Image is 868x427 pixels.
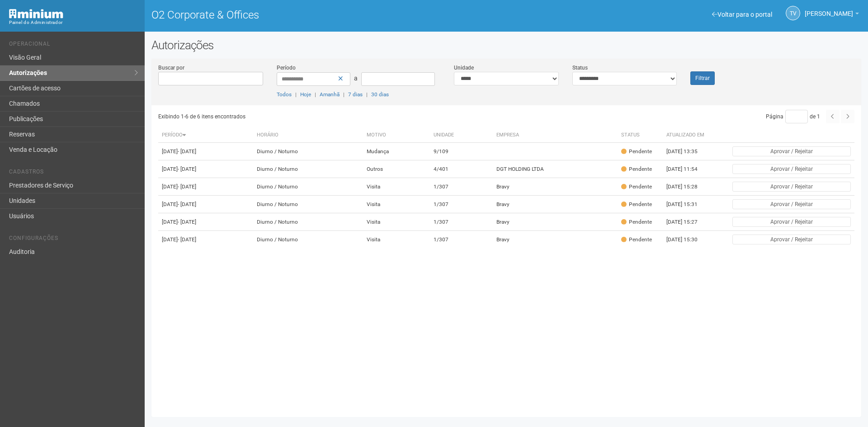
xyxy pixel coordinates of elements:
[9,235,138,244] li: Configurações
[343,91,344,98] span: |
[493,213,618,231] td: Bravy
[253,160,363,178] td: Diurno / Noturno
[663,178,712,196] td: [DATE] 15:28
[663,196,712,213] td: [DATE] 15:31
[320,91,340,98] a: Amanhã
[9,9,63,19] img: Minium
[158,160,253,178] td: [DATE]
[363,213,430,231] td: Visita
[158,213,253,231] td: [DATE]
[253,196,363,213] td: Diurno / Noturno
[690,71,715,85] button: Filtrar
[621,183,652,191] div: Pendente
[663,160,712,178] td: [DATE] 11:54
[493,196,618,213] td: Bravy
[732,182,851,192] button: Aprovar / Rejeitar
[732,146,851,156] button: Aprovar / Rejeitar
[805,11,859,19] a: [PERSON_NAME]
[178,219,196,225] span: - [DATE]
[430,178,493,196] td: 1/307
[493,178,618,196] td: Bravy
[621,201,652,208] div: Pendente
[178,148,196,155] span: - [DATE]
[363,178,430,196] td: Visita
[430,213,493,231] td: 1/307
[366,91,368,98] span: |
[493,160,618,178] td: DGT HOLDING LTDA
[493,231,618,249] td: Bravy
[621,218,652,226] div: Pendente
[151,38,861,52] h2: Autorizações
[363,143,430,160] td: Mudança
[572,64,588,72] label: Status
[158,110,504,123] div: Exibindo 1-6 de 6 itens encontrados
[766,113,820,120] span: Página de 1
[618,128,663,143] th: Status
[363,160,430,178] td: Outros
[663,143,712,160] td: [DATE] 13:35
[430,143,493,160] td: 9/109
[430,128,493,143] th: Unidade
[178,236,196,243] span: - [DATE]
[663,128,712,143] th: Atualizado em
[151,9,500,21] h1: O2 Corporate & Offices
[9,169,138,178] li: Cadastros
[253,178,363,196] td: Diurno / Noturno
[663,213,712,231] td: [DATE] 15:27
[158,231,253,249] td: [DATE]
[732,217,851,227] button: Aprovar / Rejeitar
[158,64,184,72] label: Buscar por
[363,231,430,249] td: Visita
[363,196,430,213] td: Visita
[315,91,316,98] span: |
[621,236,652,244] div: Pendente
[430,196,493,213] td: 1/307
[300,91,311,98] a: Hoje
[158,178,253,196] td: [DATE]
[732,235,851,244] button: Aprovar / Rejeitar
[253,231,363,249] td: Diurno / Noturno
[9,41,138,50] li: Operacional
[621,148,652,155] div: Pendente
[9,19,138,27] div: Painel do Administrador
[430,160,493,178] td: 4/401
[158,143,253,160] td: [DATE]
[786,6,800,20] a: TV
[253,143,363,160] td: Diurno / Noturno
[354,75,358,82] span: a
[277,64,296,72] label: Período
[158,128,253,143] th: Período
[621,165,652,173] div: Pendente
[158,196,253,213] td: [DATE]
[295,91,297,98] span: |
[805,1,853,17] span: Thayane Vasconcelos Torres
[363,128,430,143] th: Motivo
[732,199,851,209] button: Aprovar / Rejeitar
[430,231,493,249] td: 1/307
[253,128,363,143] th: Horário
[712,11,772,18] a: Voltar para o portal
[178,166,196,172] span: - [DATE]
[454,64,474,72] label: Unidade
[732,164,851,174] button: Aprovar / Rejeitar
[493,128,618,143] th: Empresa
[663,231,712,249] td: [DATE] 15:30
[178,183,196,190] span: - [DATE]
[348,91,363,98] a: 7 dias
[178,201,196,207] span: - [DATE]
[371,91,389,98] a: 30 dias
[277,91,292,98] a: Todos
[253,213,363,231] td: Diurno / Noturno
